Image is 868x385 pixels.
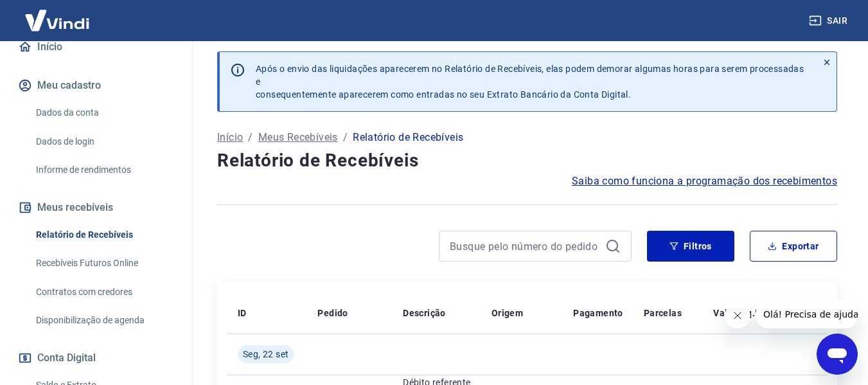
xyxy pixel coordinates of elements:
button: Meus recebíveis [15,193,177,222]
a: Saiba como funciona a programação dos recebimentos [572,174,837,189]
a: Informe de rendimentos [31,157,177,183]
button: Meu cadastro [15,71,177,100]
span: Seg, 22 set [243,348,288,361]
a: Recebíveis Futuros Online [31,250,177,276]
a: Meus Recebíveis [258,130,338,145]
p: Relatório de Recebíveis [353,130,463,145]
button: Exportar [750,231,837,262]
button: Conta Digital [15,344,177,372]
p: Parcelas [644,307,682,319]
p: / [343,130,348,145]
a: Dados de login [31,129,177,155]
input: Busque pelo número do pedido [450,237,600,256]
p: Pedido [317,307,348,319]
p: / [248,130,252,145]
img: Vindi [15,1,99,40]
iframe: Mensagem da empresa [756,300,858,328]
p: Descrição [403,307,446,319]
button: Filtros [647,231,734,262]
iframe: Fechar mensagem [725,303,750,328]
span: Olá! Precisa de ajuda? [8,9,108,19]
p: Valor Líq. [713,307,755,319]
p: Origem [492,307,523,319]
p: Após o envio das liquidações aparecerem no Relatório de Recebíveis, elas podem demorar algumas ho... [256,62,807,101]
a: Contratos com credores [31,279,177,305]
a: Início [217,130,243,145]
button: Sair [806,9,853,33]
a: Início [15,33,177,61]
p: ID [238,307,247,319]
p: Pagamento [573,307,623,319]
iframe: Botão para abrir a janela de mensagens [817,334,858,375]
a: Dados da conta [31,100,177,126]
h4: Relatório de Recebíveis [217,148,837,174]
a: Disponibilização de agenda [31,307,177,334]
a: Relatório de Recebíveis [31,222,177,248]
